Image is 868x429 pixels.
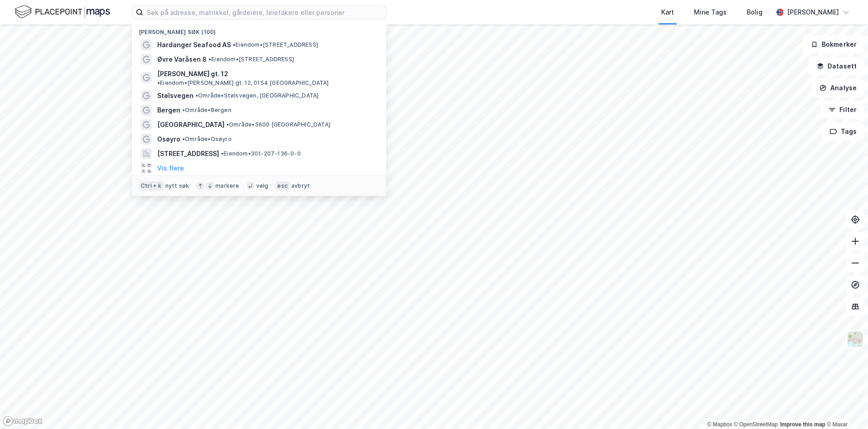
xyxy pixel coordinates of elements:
[847,331,864,348] img: Z
[182,107,231,114] span: Område • Bergen
[3,416,43,426] a: Mapbox homepage
[812,79,864,97] button: Analyse
[209,56,294,63] span: Eiendom • [STREET_ADDRESS]
[157,79,329,87] span: Eiendom • [PERSON_NAME] gt. 12, 0154 [GEOGRAPHIC_DATA]
[780,421,825,428] a: Improve this map
[661,7,674,18] div: Kart
[256,182,269,190] div: velg
[157,148,219,159] span: [STREET_ADDRESS]
[823,385,868,429] iframe: Chat Widget
[226,121,229,128] span: •
[221,150,224,157] span: •
[803,35,864,54] button: Bokmerker
[291,182,310,190] div: avbryt
[821,101,864,119] button: Filter
[221,150,301,157] span: Eiendom • 301-207-136-0-0
[209,56,211,63] span: •
[143,5,386,19] input: Søk på adresse, matrikkel, gårdeiere, leietakere eller personer
[157,90,194,101] span: Stølsvegen
[157,119,224,130] span: [GEOGRAPHIC_DATA]
[215,182,239,190] div: markere
[809,57,864,75] button: Datasett
[275,181,289,190] div: esc
[157,134,180,145] span: Osøyro
[165,182,190,190] div: nytt søk
[233,41,318,49] span: Eiendom • [STREET_ADDRESS]
[734,421,778,428] a: OpenStreetMap
[157,79,160,86] span: •
[823,385,868,429] div: Kontrollprogram for chat
[747,7,763,18] div: Bolig
[182,136,232,143] span: Område • Osøyro
[233,41,235,48] span: •
[787,7,839,18] div: [PERSON_NAME]
[157,163,184,174] button: Vis flere
[132,21,386,38] div: [PERSON_NAME] søk (100)
[195,92,198,99] span: •
[226,121,330,128] span: Område • 5600 [GEOGRAPHIC_DATA]
[822,122,864,141] button: Tags
[157,39,231,50] span: Hardanger Seafood AS
[707,421,732,428] a: Mapbox
[139,181,164,190] div: Ctrl + k
[182,107,185,113] span: •
[182,136,185,142] span: •
[157,54,207,65] span: Øvre Varåsen 8
[15,4,110,20] img: logo.f888ab2527a4732fd821a326f86c7f29.svg
[694,7,727,18] div: Mine Tags
[195,92,319,99] span: Område • Stølsvegen, [GEOGRAPHIC_DATA]
[157,105,180,116] span: Bergen
[157,68,228,79] span: [PERSON_NAME] gt. 12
